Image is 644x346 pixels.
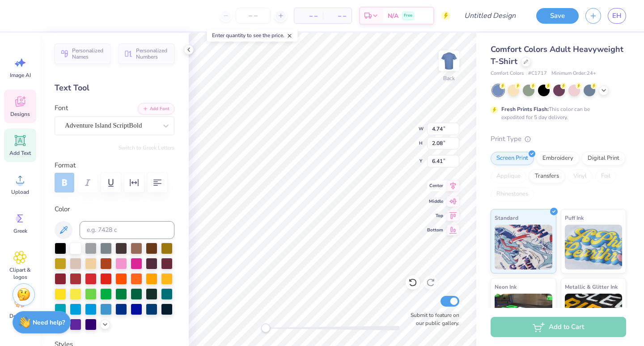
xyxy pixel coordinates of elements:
[80,221,174,239] input: e.g. 7428 c
[443,74,455,82] div: Back
[491,152,534,165] div: Screen Print
[55,204,174,214] label: Color
[568,170,593,183] div: Vinyl
[565,294,623,338] img: Metallic & Glitter Ink
[495,294,552,338] img: Neon Ink
[427,226,443,234] span: Bottom
[328,11,346,21] span: – –
[5,266,35,281] span: Clipart & logos
[457,7,523,25] input: Untitled Design
[565,225,623,269] img: Puff Ink
[440,52,458,70] img: Back
[55,160,174,171] label: Format
[495,225,552,269] img: Standard
[10,111,30,118] span: Designs
[138,103,174,115] button: Add Font
[491,188,534,201] div: Rhinestones
[406,311,459,327] label: Submit to feature on our public gallery.
[9,150,31,157] span: Add Text
[72,47,105,60] span: Personalized Names
[501,106,549,113] strong: Fresh Prints Flash:
[427,212,443,219] span: Top
[119,144,174,151] button: Switch to Greek Letters
[11,188,29,196] span: Upload
[612,11,622,21] span: EH
[236,8,271,24] input: – –
[565,213,584,222] span: Puff Ink
[13,227,27,235] span: Greek
[9,312,31,320] span: Decorate
[388,11,398,21] span: N/A
[528,70,547,77] span: # C1717
[427,198,443,205] span: Middle
[55,82,174,94] div: Text Tool
[582,152,625,165] div: Digital Print
[536,8,579,24] button: Save
[427,182,443,189] span: Center
[491,70,524,77] span: Comfort Colors
[404,13,412,19] span: Free
[136,47,169,60] span: Personalized Numbers
[55,103,68,113] label: Font
[537,152,579,165] div: Embroidery
[501,105,611,121] div: This color can be expedited for 5 day delivery.
[608,8,626,24] a: EH
[491,170,526,183] div: Applique
[529,170,565,183] div: Transfers
[491,134,626,144] div: Print Type
[261,324,270,333] div: Accessibility label
[119,43,174,64] button: Personalized Numbers
[495,282,517,291] span: Neon Ink
[495,213,518,222] span: Standard
[595,170,616,183] div: Foil
[207,29,298,42] div: Enter quantity to see the price.
[551,70,596,77] span: Minimum Order: 24 +
[491,44,623,67] span: Comfort Colors Adult Heavyweight T-Shirt
[10,72,31,79] span: Image AI
[55,43,110,64] button: Personalized Names
[300,11,318,21] span: – –
[33,318,65,327] strong: Need help?
[565,282,618,291] span: Metallic & Glitter Ink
